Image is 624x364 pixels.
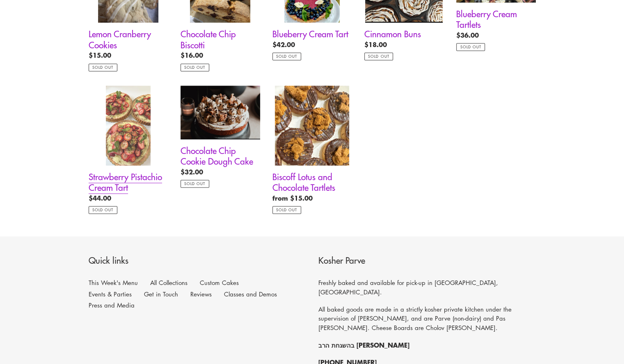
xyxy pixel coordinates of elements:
a: Press and Media [89,301,135,309]
a: Reviews [190,289,212,298]
a: Events & Parties [89,289,132,298]
p: Quick links [89,255,306,267]
a: Get in Touch [144,289,178,298]
a: Classes and Demos [224,289,277,298]
a: All Collections [150,278,187,286]
p: Freshly baked and available for pick-up in [GEOGRAPHIC_DATA],[GEOGRAPHIC_DATA]. [318,278,536,296]
p: All baked goods are made in a strictly kosher private kitchen under the supervision of [PERSON_NA... [318,304,536,332]
a: This Week's Menu [89,278,138,286]
a: Custom Cakes [200,278,239,286]
p: Kosher Parve [318,255,536,267]
strong: בהשגחת הרב [PERSON_NAME] [318,339,409,349]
